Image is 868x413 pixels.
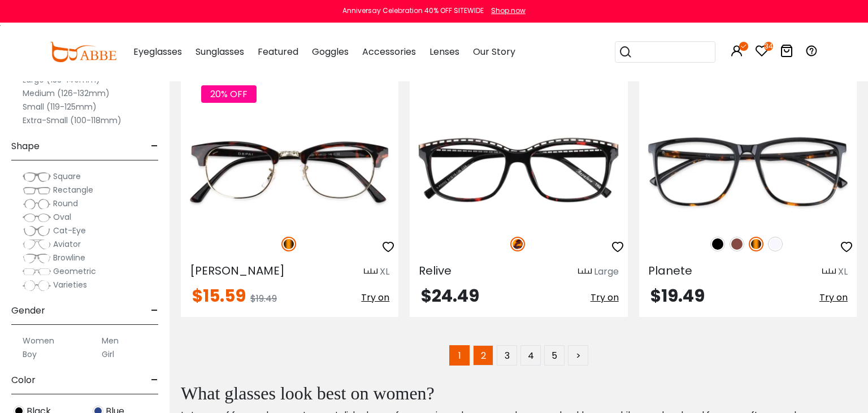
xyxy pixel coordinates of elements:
[23,86,110,100] label: Medium (126-132mm)
[11,133,40,160] span: Shape
[764,42,773,51] i: 34
[23,225,51,237] img: Cat-Eye.png
[755,46,769,59] a: 34
[23,212,51,223] img: Oval.png
[819,291,848,304] span: Try on
[133,45,182,58] span: Eyeglasses
[23,185,51,196] img: Rectangle.png
[497,345,517,366] a: 3
[361,291,389,304] span: Try on
[568,345,588,366] a: >
[181,382,845,404] h2: What glasses look best on women?
[190,263,285,279] span: [PERSON_NAME]
[491,6,526,16] div: Shop now
[192,284,246,308] span: $15.59
[53,198,78,209] span: Round
[201,85,257,103] span: 20% OFF
[419,263,452,279] span: Relive
[53,279,87,290] span: Varieties
[822,268,836,276] img: size ruler
[449,345,470,366] span: 1
[250,292,277,305] span: $19.49
[473,345,493,366] a: 2
[53,238,81,250] span: Aviator
[151,133,158,160] span: -
[594,265,619,279] div: Large
[473,45,515,58] span: Our Story
[591,291,619,304] span: Try on
[23,347,37,361] label: Boy
[578,268,592,276] img: size ruler
[102,334,119,347] label: Men
[50,42,116,62] img: abbeglasses.com
[53,211,71,223] span: Oval
[53,252,85,263] span: Browline
[53,184,93,195] span: Rectangle
[23,266,51,277] img: Geometric.png
[410,115,627,224] img: Leopard Relive - TR ,Universal Bridge Fit
[544,345,565,366] a: 5
[485,6,526,15] a: Shop now
[281,237,296,251] img: Tortoise
[421,284,479,308] span: $24.49
[23,280,51,292] img: Varieties.png
[639,115,857,224] img: Tortoise Planete - TR ,Universal Bridge Fit
[362,45,416,58] span: Accessories
[23,253,51,264] img: Browline.png
[151,367,158,394] span: -
[312,45,349,58] span: Goggles
[768,237,783,251] img: Translucent
[151,297,158,324] span: -
[258,45,298,58] span: Featured
[380,265,389,279] div: XL
[819,288,848,308] button: Try on
[838,265,848,279] div: XL
[11,297,45,324] span: Gender
[361,288,389,308] button: Try on
[510,237,525,251] img: Leopard
[648,263,692,279] span: Planete
[53,266,96,277] span: Geometric
[23,198,51,210] img: Round.png
[650,284,705,308] span: $19.49
[181,115,398,224] img: Tortoise Aidan - TR ,Adjust Nose Pads
[364,268,377,276] img: size ruler
[23,171,51,182] img: Square.png
[196,45,244,58] span: Sunglasses
[710,237,725,251] img: Black
[53,171,81,182] span: Square
[749,237,763,251] img: Tortoise
[342,6,484,16] div: Anniversay Celebration 40% OFF SITEWIDE
[11,367,36,394] span: Color
[730,237,744,251] img: Brown
[23,100,97,114] label: Small (119-125mm)
[520,345,541,366] a: 4
[23,114,121,127] label: Extra-Small (100-118mm)
[23,239,51,250] img: Aviator.png
[429,45,459,58] span: Lenses
[23,334,54,347] label: Women
[102,347,114,361] label: Girl
[53,225,86,236] span: Cat-Eye
[591,288,619,308] button: Try on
